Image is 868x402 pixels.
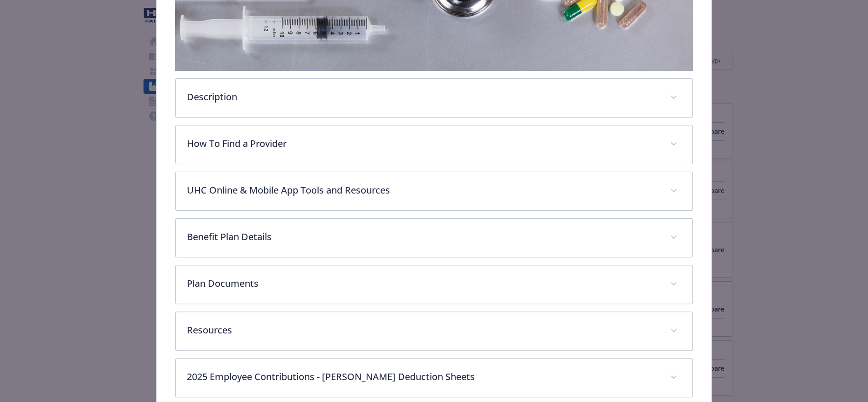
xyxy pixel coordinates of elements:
div: 2025 Employee Contributions - [PERSON_NAME] Deduction Sheets [176,359,692,397]
p: Plan Documents [187,277,658,291]
p: Description [187,90,658,104]
div: Resources [176,312,692,350]
p: UHC Online & Mobile App Tools and Resources [187,183,658,197]
p: 2025 Employee Contributions - [PERSON_NAME] Deduction Sheets [187,370,658,384]
div: Plan Documents [176,265,692,304]
p: Benefit Plan Details [187,230,658,244]
p: How To Find a Provider [187,137,658,151]
div: Description [176,79,692,117]
div: Benefit Plan Details [176,219,692,257]
p: Resources [187,323,658,337]
div: How To Find a Provider [176,125,692,164]
div: UHC Online & Mobile App Tools and Resources [176,172,692,210]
